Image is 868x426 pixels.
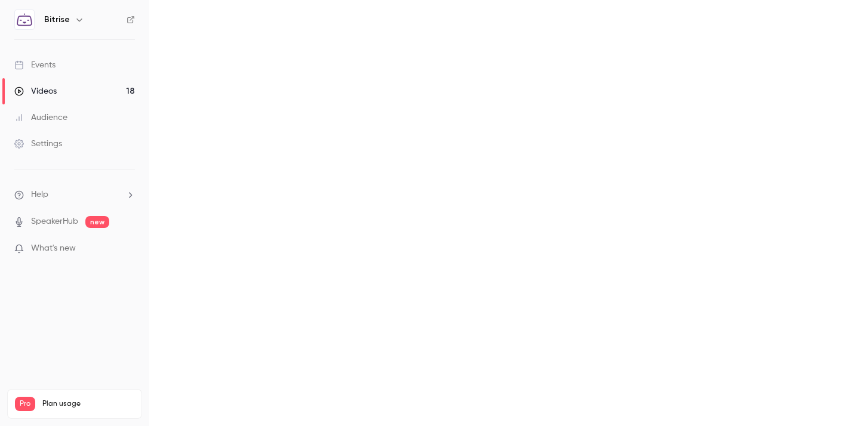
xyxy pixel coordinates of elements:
a: SpeakerHub [31,215,78,228]
span: Help [31,189,48,201]
div: Audience [14,112,67,124]
span: Pro [15,397,35,411]
h6: Bitrise [44,14,70,26]
span: Plan usage [42,399,134,409]
div: Events [14,59,56,71]
img: Bitrise [15,10,34,29]
span: What's new [31,242,76,255]
div: Videos [14,85,57,97]
div: Settings [14,138,62,150]
li: help-dropdown-opener [14,189,135,201]
span: new [85,216,109,228]
iframe: Noticeable Trigger [121,243,135,254]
